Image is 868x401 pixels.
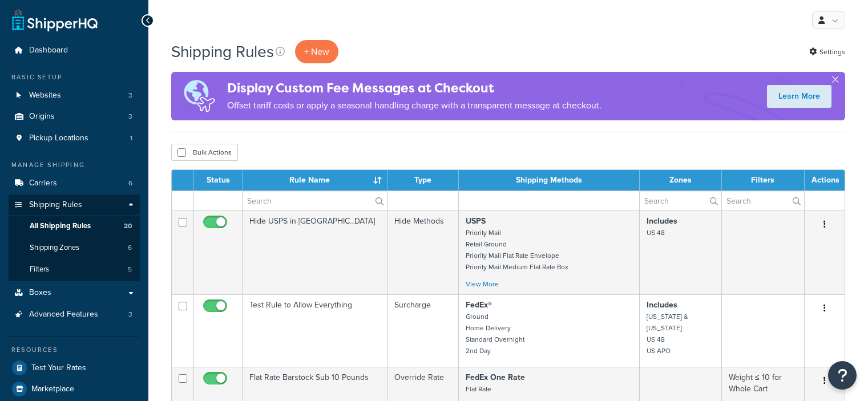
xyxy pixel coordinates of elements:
input: Search [640,191,721,210]
span: Dashboard [29,46,68,55]
span: 3 [128,112,132,121]
a: Settings [809,44,845,60]
span: Marketplace [31,384,74,394]
span: 3 [128,91,132,100]
span: Shipping Rules [29,200,82,210]
li: All Shipping Rules [9,216,140,237]
li: Origins [9,106,140,127]
span: Websites [29,91,61,100]
a: ShipperHQ Home [12,9,98,31]
button: Open Resource Center [828,361,857,390]
strong: Includes [647,215,677,227]
li: Pickup Locations [9,128,140,149]
th: Rule Name : activate to sort column ascending [243,170,387,191]
a: Advanced Features 3 [9,304,140,325]
span: Advanced Features [29,310,98,319]
small: Ground Home Delivery Standard Overnight 2nd Day [466,311,524,356]
li: Shipping Rules [9,195,140,281]
span: 6 [128,243,132,253]
span: 20 [124,221,132,231]
a: All Shipping Rules 20 [9,216,140,237]
a: Shipping Zones 6 [9,237,140,258]
small: US 48 [647,228,665,238]
span: Test Your Rates [31,363,86,373]
small: Priority Mail Retail Ground Priority Mail Flat Rate Envelope Priority Mail Medium Flat Rate Box [466,228,568,272]
span: All Shipping Rules [30,221,91,231]
span: Pickup Locations [29,133,88,143]
strong: FedEx® [466,299,492,311]
td: Hide USPS in [GEOGRAPHIC_DATA] [243,210,387,294]
strong: USPS [466,215,486,227]
a: Dashboard [9,40,140,61]
span: Carriers [29,179,57,188]
small: Flat Rate [466,384,491,394]
a: Shipping Rules [9,195,140,216]
strong: FedEx One Rate [466,371,525,383]
th: Zones [640,170,722,191]
li: Carriers [9,173,140,194]
span: Origins [29,112,55,121]
th: Shipping Methods [459,170,640,191]
input: Search [243,191,387,210]
th: Filters [722,170,805,191]
span: Boxes [29,288,51,298]
li: Websites [9,85,140,106]
a: Filters 5 [9,259,140,280]
td: Surcharge [387,294,459,367]
strong: Includes [647,299,677,311]
a: Marketplace [9,379,140,399]
a: Learn More [767,85,831,108]
p: + New [295,40,338,63]
th: Type [387,170,459,191]
span: 1 [130,133,132,143]
button: Bulk Actions [171,144,238,161]
div: Resources [9,345,140,355]
span: Shipping Zones [30,243,79,253]
h1: Shipping Rules [171,40,274,63]
a: Test Your Rates [9,358,140,378]
img: duties-banner-06bc72dcb5fe05cb3f9472aba00be2ae8eb53ab6f0d8bb03d382ba314ac3c341.png [171,72,227,120]
a: Boxes [9,282,140,303]
small: [US_STATE] & [US_STATE] US 48 US APO [647,311,688,356]
td: Hide Methods [387,210,459,294]
li: Advanced Features [9,304,140,325]
div: Basic Setup [9,72,140,82]
li: Filters [9,259,140,280]
div: Manage Shipping [9,160,140,170]
span: 3 [128,310,132,319]
span: 6 [128,179,132,188]
a: Origins 3 [9,106,140,127]
a: Carriers 6 [9,173,140,194]
span: Filters [30,265,49,274]
li: Shipping Zones [9,237,140,258]
td: Test Rule to Allow Everything [243,294,387,367]
th: Actions [805,170,845,191]
a: Websites 3 [9,85,140,106]
a: Pickup Locations 1 [9,128,140,149]
h4: Display Custom Fee Messages at Checkout [227,79,601,98]
a: View More [466,279,499,289]
span: 5 [128,265,132,274]
input: Search [722,191,804,210]
p: Offset tariff costs or apply a seasonal handling charge with a transparent message at checkout. [227,98,601,114]
th: Status [194,170,243,191]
